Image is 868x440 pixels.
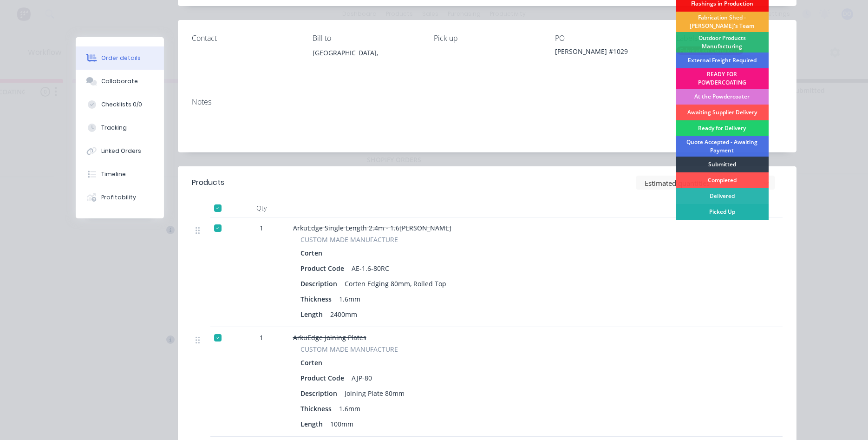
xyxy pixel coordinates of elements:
[76,139,164,163] button: Linked Orders
[101,170,126,178] div: Timeline
[192,177,224,188] div: Products
[101,77,138,85] div: Collaborate
[348,262,393,275] div: AE-1.6-80RC
[341,387,408,400] div: Joining Plate 80mm
[260,333,263,342] span: 1
[300,292,335,306] div: Thickness
[676,188,769,204] div: Delivered
[300,308,326,321] div: Length
[76,46,164,70] button: Order details
[101,193,136,202] div: Profitability
[676,89,769,105] div: At the Powdercoater
[101,100,142,109] div: Checklists 0/0
[76,163,164,186] button: Timeline
[676,204,769,220] div: Picked Up
[76,116,164,139] button: Tracking
[555,34,661,43] div: PO
[101,54,141,62] div: Order details
[300,277,341,290] div: Description
[326,417,357,431] div: 100mm
[76,93,164,116] button: Checklists 0/0
[234,199,289,217] div: Qty
[300,417,326,431] div: Length
[76,70,164,93] button: Collaborate
[76,186,164,209] button: Profitability
[260,223,263,233] span: 1
[300,402,335,415] div: Thickness
[676,105,769,120] div: Awaiting Supplier Delivery
[192,98,783,106] div: Notes
[300,262,348,275] div: Product Code
[300,371,348,385] div: Product Code
[101,124,127,132] div: Tracking
[434,34,540,43] div: Pick up
[676,120,769,136] div: Ready for Delivery
[676,136,769,157] div: Quote Accepted - Awaiting Payment
[676,12,769,32] div: Fabrication Shed - [PERSON_NAME]'s Team
[101,147,141,155] div: Linked Orders
[300,356,326,369] div: Corten
[348,371,376,385] div: AJP-80
[341,277,450,290] div: Corten Edging 80mm, Rolled Top
[676,32,769,53] div: Outdoor Products Manufacturing
[676,53,769,68] div: External Freight Required
[555,46,661,59] div: [PERSON_NAME] #1029
[326,308,361,321] div: 2400mm
[313,46,419,76] div: [GEOGRAPHIC_DATA],
[676,68,769,89] div: READY FOR POWDERCOATING
[293,223,451,232] span: ArkuEdge Single Length 2.4m - 1.6[PERSON_NAME]
[300,344,398,354] span: CUSTOM MADE MANUFACTURE
[293,333,366,342] span: ArkuEdge Joining Plates
[300,387,341,400] div: Description
[676,157,769,172] div: Submitted
[676,172,769,188] div: Completed
[313,46,419,59] div: [GEOGRAPHIC_DATA],
[300,235,398,244] span: CUSTOM MADE MANUFACTURE
[300,246,326,260] div: Corten
[335,292,364,306] div: 1.6mm
[335,402,364,415] div: 1.6mm
[313,34,419,43] div: Bill to
[192,34,298,43] div: Contact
